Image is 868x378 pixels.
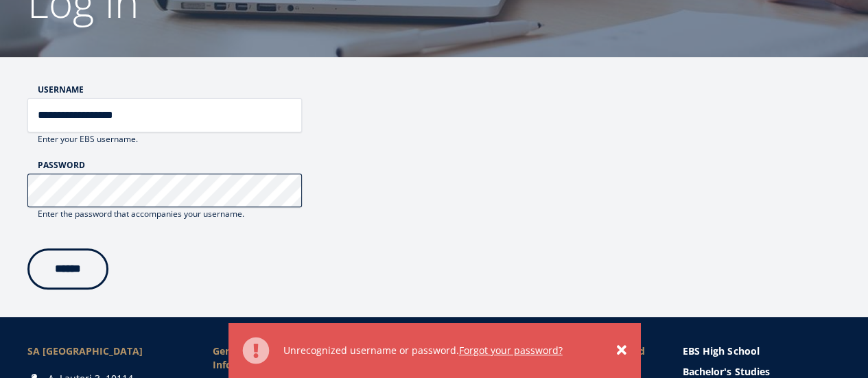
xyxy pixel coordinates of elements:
[38,84,302,95] label: Username
[38,160,302,170] label: Password
[283,344,603,357] div: Unrecognized username or password.
[27,344,185,358] div: SA [GEOGRAPHIC_DATA]
[27,132,302,146] div: Enter your EBS username.
[459,344,563,357] a: Forgot your password?
[27,207,302,221] div: Enter the password that accompanies your username.
[228,323,640,378] div: Error message
[617,344,626,357] a: ×
[213,344,303,372] span: General Information
[683,344,841,358] a: EBS High School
